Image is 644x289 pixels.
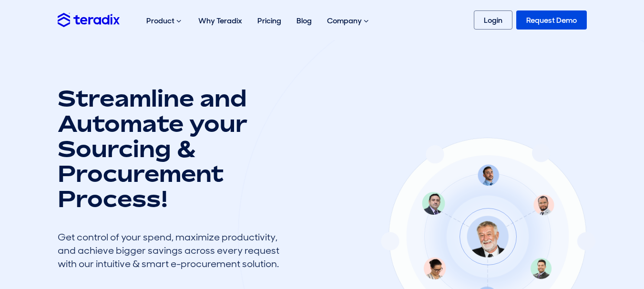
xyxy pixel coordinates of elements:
a: Pricing [250,6,289,36]
div: Product [139,6,191,36]
a: Why Teradix [191,6,250,36]
a: Login [474,10,512,30]
div: Company [319,6,378,36]
a: Blog [289,6,319,36]
div: Get control of your spend, maximize productivity, and achieve bigger savings across every request... [58,230,286,270]
h1: Streamline and Automate your Sourcing & Procurement Process! [58,86,286,211]
img: Teradix logo [58,13,120,27]
a: Request Demo [516,10,587,30]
